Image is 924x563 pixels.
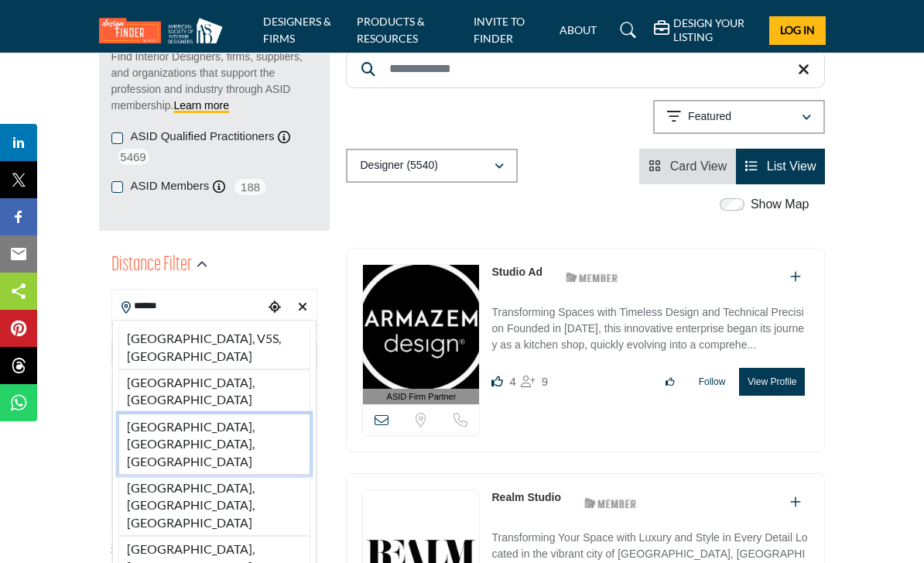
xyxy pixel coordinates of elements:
[521,372,548,391] div: Followers
[111,132,123,144] input: ASID Qualified Practitioners checkbox
[131,128,275,146] label: ASID Qualified Practitioners
[118,475,311,536] li: [GEOGRAPHIC_DATA], [GEOGRAPHIC_DATA], [GEOGRAPHIC_DATA]
[769,16,825,45] button: Log In
[542,375,548,388] span: 9
[118,326,311,369] li: [GEOGRAPHIC_DATA], V5S, [GEOGRAPHIC_DATA]
[491,264,542,280] p: Studio Ad
[745,160,816,173] a: View List
[790,270,801,283] a: Add To List
[739,368,805,396] button: View Profile
[360,158,437,173] p: Designer (5540)
[111,542,318,558] div: Search within:
[346,149,518,183] button: Designer (5540)
[557,268,627,287] img: ASID Members Badge Icon
[491,489,560,506] p: Realm Studio
[118,414,311,475] li: [GEOGRAPHIC_DATA], [GEOGRAPHIC_DATA], [GEOGRAPHIC_DATA]
[474,15,525,45] a: INVITE TO FINDER
[639,149,736,184] li: Card View
[346,50,825,88] input: Search Keyword
[263,15,331,45] a: DESIGNERS & FIRMS
[654,16,758,44] div: DESIGN YOUR LISTING
[780,23,815,36] span: Log In
[673,16,758,44] h5: DESIGN YOUR LISTING
[112,291,265,321] input: Search Location
[509,375,515,388] span: 4
[653,100,825,134] button: Featured
[560,23,597,36] a: ABOUT
[116,147,151,166] span: 5469
[689,369,736,395] button: Follow
[649,160,727,173] a: View Card
[363,265,479,405] a: ASID Firm Partner
[173,99,229,112] a: Learn more
[491,295,809,356] a: Transforming Spaces with Timeless Design and Technical Precision Founded in [DATE], this innovati...
[605,18,646,43] a: Search
[491,491,560,503] a: Realm Studio
[111,49,318,114] p: Find Interior Designers, firms, suppliers, and organizations that support the profession and indu...
[111,252,192,280] h2: Distance Filter
[293,291,313,324] div: Clear search location
[767,160,816,173] span: List View
[491,376,503,387] i: Likes
[576,493,645,513] img: ASID Members Badge Icon
[363,265,479,389] img: Studio Ad
[233,177,268,197] span: 188
[111,181,123,193] input: ASID Members checkbox
[736,149,825,184] li: List View
[357,15,425,45] a: PRODUCTS & RESOURCES
[790,496,801,509] a: Add To List
[264,291,285,324] div: Choose your current location
[99,18,231,43] img: Site Logo
[670,160,727,173] span: Card View
[751,195,809,214] label: Show Map
[688,109,731,125] p: Featured
[118,369,311,414] li: [GEOGRAPHIC_DATA], [GEOGRAPHIC_DATA]
[491,304,809,356] p: Transforming Spaces with Timeless Design and Technical Precision Founded in [DATE], this innovati...
[491,266,542,278] a: Studio Ad
[655,369,685,395] button: Like listing
[131,177,210,195] label: ASID Members
[387,390,457,403] span: ASID Firm Partner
